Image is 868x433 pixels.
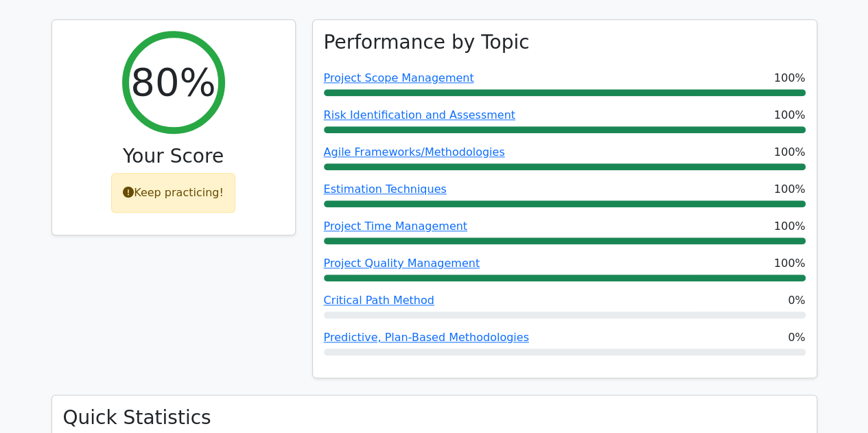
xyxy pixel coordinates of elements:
[130,59,215,105] h2: 80%
[324,294,434,307] a: Critical Path Method
[324,108,515,121] a: Risk Identification and Assessment
[324,257,480,270] a: Project Quality Management
[774,107,806,124] span: 100%
[774,255,806,272] span: 100%
[63,145,284,168] h3: Your Score
[324,220,467,233] a: Project Time Management
[788,329,805,346] span: 0%
[774,144,806,161] span: 100%
[111,173,235,213] div: Keep practicing!
[788,292,805,309] span: 0%
[774,181,806,198] span: 100%
[63,406,806,430] h3: Quick Statistics
[324,31,530,54] h3: Performance by Topic
[324,331,529,344] a: Predictive, Plan-Based Methodologies
[774,70,806,86] span: 100%
[774,218,806,235] span: 100%
[324,183,447,196] a: Estimation Techniques
[324,145,505,159] a: Agile Frameworks/Methodologies
[324,71,474,84] a: Project Scope Management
